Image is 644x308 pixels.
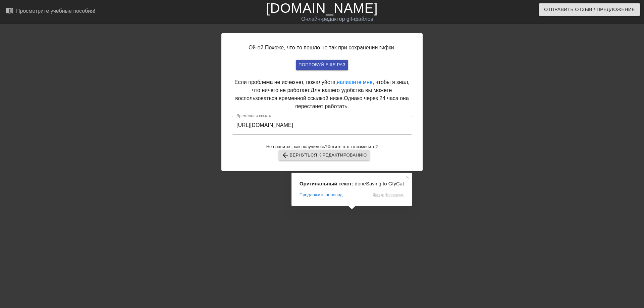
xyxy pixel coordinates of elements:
[289,151,367,159] ya-tr-span: Вернуться к редактированию
[16,8,95,14] ya-tr-span: Просмотрите учебные пособия!
[299,61,345,69] ya-tr-span: попробуй еще раз
[296,60,348,70] button: попробуй еще раз
[279,150,369,161] button: Вернуться к редактированию
[5,6,54,14] ya-tr-span: menu_book_бук меню
[295,95,409,109] ya-tr-span: Однако через 24 часа она перестанет работать.
[234,79,337,85] ya-tr-span: Если проблема не исчезнет, пожалуйста,
[232,116,412,135] input: голый
[265,45,395,50] ya-tr-span: Похоже, что-то пошло не так при сохранении гифки.
[539,3,640,16] button: Отправить Отзыв / Предложение
[252,79,410,93] ya-tr-span: , чтобы я знал, что ничего не работает.
[5,6,95,17] a: Просмотрите учебные пособия!
[266,1,378,15] a: [DOMAIN_NAME]
[235,87,392,101] ya-tr-span: Для вашего удобства вы можете воспользоваться временной ссылкой ниже.
[337,79,372,85] a: напишите мне
[300,181,354,186] span: Оригинальный текст:
[301,16,373,22] ya-tr-span: Онлайн-редактор gif-файлов
[300,192,342,198] span: Предложить перевод
[249,45,265,50] ya-tr-span: Ой-ой.
[281,151,289,159] ya-tr-span: arrow_back
[327,144,378,149] ya-tr-span: Хотите что-то изменить?
[355,181,404,186] span: doneSaving to GfyCat
[266,144,328,149] ya-tr-span: Не нравится, как получилось?
[544,5,635,14] ya-tr-span: Отправить Отзыв / Предложение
